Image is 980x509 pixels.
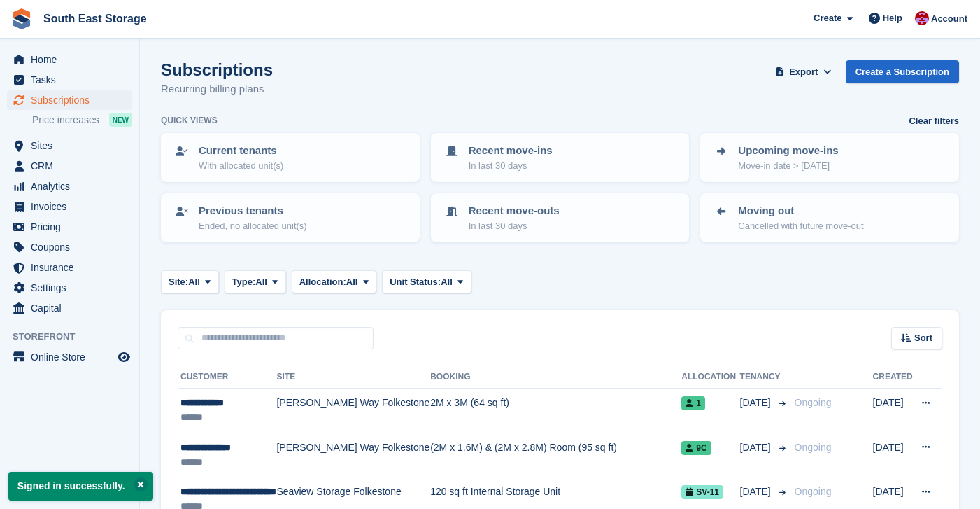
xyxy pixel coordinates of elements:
span: Pricing [31,217,115,237]
p: With allocated unit(s) [199,159,283,173]
span: 9C [681,441,711,455]
a: Clear filters [909,114,959,128]
span: Ongoing [795,442,832,453]
span: Settings [31,278,115,298]
span: Coupons [31,237,115,257]
a: Moving out Cancelled with future move-out [702,195,958,241]
p: Current tenants [199,143,283,159]
a: Previous tenants Ended, no allocated unit(s) [162,195,418,241]
span: Tasks [31,70,115,90]
td: [DATE] [873,389,913,433]
td: 2M x 3M (64 sq ft) [430,389,681,433]
p: In last 30 days [469,159,553,173]
button: Unit Status: All [382,270,471,293]
th: Tenancy [740,366,789,389]
h6: Quick views [161,114,218,127]
span: Storefront [13,330,139,344]
p: Previous tenants [199,203,307,219]
p: Recent move-ins [469,143,553,159]
span: Account [931,12,967,26]
span: [DATE] [740,484,774,499]
h1: Subscriptions [161,60,273,79]
span: Ongoing [795,397,832,408]
span: All [346,275,358,289]
button: Export [773,60,835,83]
span: Online Store [31,347,115,367]
p: Recurring billing plans [161,81,273,97]
a: Upcoming move-ins Move-in date > [DATE] [702,134,958,181]
span: Sites [31,136,115,155]
a: Preview store [115,349,132,365]
span: Create [814,11,841,25]
span: Help [883,11,902,25]
span: Ongoing [795,486,832,497]
a: menu [7,217,132,237]
span: CRM [31,156,115,176]
a: menu [7,278,132,298]
p: Ended, no allocated unit(s) [199,219,307,233]
a: South East Storage [38,7,152,30]
span: Allocation: [299,275,346,289]
p: Move-in date > [DATE] [738,159,838,173]
p: Upcoming move-ins [738,143,838,159]
span: All [255,275,267,289]
th: Customer [178,366,276,389]
a: menu [7,197,132,216]
span: Export [789,65,818,79]
a: menu [7,258,132,277]
button: Allocation: All [292,270,377,293]
span: Subscriptions [31,90,115,110]
p: Cancelled with future move-out [738,219,863,233]
a: menu [7,90,132,110]
span: Home [31,50,115,69]
a: menu [7,136,132,155]
p: Signed in successfully. [8,472,153,501]
td: (2M x 1.6M) & (2M x 2.8M) Room (95 sq ft) [430,433,681,477]
img: stora-icon-8386f47178a22dfd0bd8f6a31ec36ba5ce8667c1dd55bd0f319d3a0aa187defe.svg [11,8,32,29]
button: Type: All [225,270,286,293]
span: [DATE] [740,440,774,455]
span: [DATE] [740,396,774,410]
a: menu [7,50,132,69]
th: Site [276,366,430,389]
span: Capital [31,298,115,318]
td: [PERSON_NAME] Way Folkestone [276,433,430,477]
th: Allocation [681,366,739,389]
p: Recent move-outs [469,203,560,219]
td: [DATE] [873,433,913,477]
a: Price increases NEW [32,112,132,127]
a: menu [7,237,132,257]
span: Insurance [31,258,115,277]
td: [PERSON_NAME] Way Folkestone [276,389,430,433]
span: 1 [681,396,705,410]
a: menu [7,156,132,176]
span: All [441,275,453,289]
span: Type: [232,275,256,289]
a: Recent move-outs In last 30 days [432,195,688,241]
div: NEW [109,113,132,127]
span: Sort [914,331,932,345]
a: menu [7,176,132,196]
a: menu [7,347,132,367]
span: Unit Status: [390,275,441,289]
span: Price increases [32,113,99,127]
span: SV-11 [681,485,723,499]
a: Recent move-ins In last 30 days [432,134,688,181]
img: Roger Norris [915,11,929,25]
span: Invoices [31,197,115,216]
th: Created [873,366,913,389]
a: menu [7,70,132,90]
p: Moving out [738,203,863,219]
span: Site: [169,275,188,289]
a: menu [7,298,132,318]
span: Analytics [31,176,115,196]
span: All [188,275,200,289]
th: Booking [430,366,681,389]
p: In last 30 days [469,219,560,233]
button: Site: All [161,270,219,293]
a: Create a Subscription [846,60,959,83]
a: Current tenants With allocated unit(s) [162,134,418,181]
